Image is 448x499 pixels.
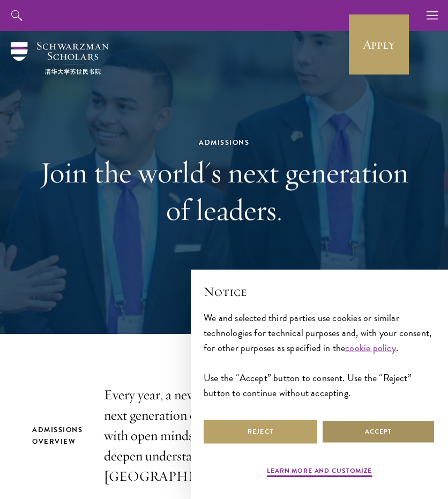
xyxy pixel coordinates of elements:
h1: Join the world's next generation of leaders. [39,153,409,228]
img: Schwarzman Scholars [11,42,109,75]
button: Reject [204,420,317,444]
h2: Notice [204,282,435,301]
button: Accept [322,420,435,444]
p: Every year, a new class is selected to represent the world’s next generation of leaders — high-ca... [104,385,409,487]
h2: Admissions Overview [32,424,83,448]
div: Admissions [39,137,409,148]
button: Learn more and customize [267,466,372,479]
div: We and selected third parties use cookies or similar technologies for technical purposes and, wit... [204,310,435,400]
a: Apply [349,14,409,75]
a: cookie policy [345,340,395,355]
